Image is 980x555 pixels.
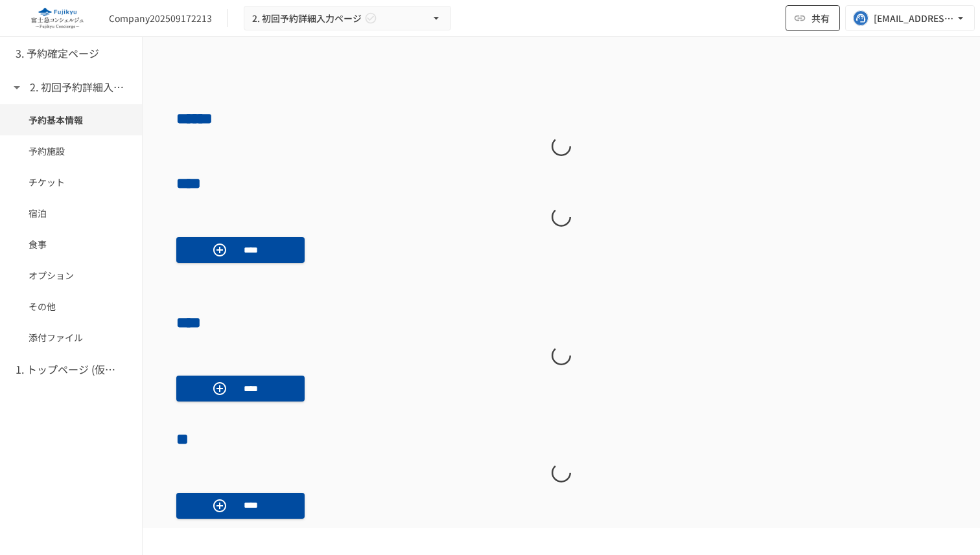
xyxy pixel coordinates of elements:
span: チケット [29,175,113,189]
span: 2. 初回予約詳細入力ページ [252,10,362,27]
img: eQeGXtYPV2fEKIA3pizDiVdzO5gJTl2ahLbsPaD2E4R [16,8,99,28]
span: 食事 [29,237,113,251]
span: 予約施設 [29,144,113,158]
span: その他 [29,299,113,313]
span: 添付ファイル [29,330,113,345]
span: 宿泊 [29,206,113,220]
button: [EMAIL_ADDRESS][DOMAIN_NAME] [845,5,975,31]
div: [EMAIL_ADDRESS][DOMAIN_NAME] [874,10,954,27]
div: Company202509172213 [109,12,212,25]
span: 共有 [811,11,830,25]
button: 2. 初回予約詳細入力ページ [244,6,451,31]
h6: 3. 予約確定ページ [16,45,99,62]
button: 共有 [786,5,840,31]
h6: 2. 初回予約詳細入力ページ [30,79,134,96]
h6: 1. トップページ (仮予約一覧) [16,361,119,378]
span: オプション [29,268,113,282]
span: 予約基本情報 [29,113,113,127]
